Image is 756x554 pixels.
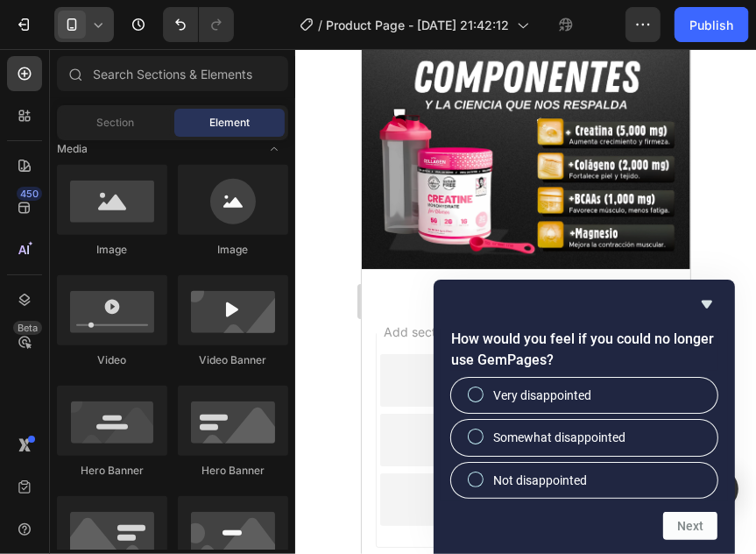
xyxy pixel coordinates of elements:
button: Hide survey [696,294,717,315]
span: Not disappointed [493,472,587,489]
span: Element [209,115,250,131]
div: Beta [13,321,42,335]
span: Section [97,115,135,131]
div: How would you feel if you could no longer use GemPages? [451,294,717,540]
div: Video [57,352,167,368]
span: / [319,16,323,34]
input: Search Sections & Elements [57,56,288,91]
span: Toggle open [260,135,288,163]
div: Image [178,242,288,258]
div: Undo/Redo [163,7,234,42]
div: Image [57,242,167,258]
span: Somewhat disappointed [493,429,625,446]
iframe: Design area [362,49,690,554]
button: Next question [663,512,717,540]
div: How would you feel if you could no longer use GemPages? [451,378,717,498]
div: Hero Banner [178,463,288,479]
button: Publish [675,7,748,42]
span: Very disappointed [493,387,591,404]
div: Hero Banner [57,463,167,479]
span: Product Page - [DATE] 21:42:12 [327,16,510,34]
span: Media [57,141,88,157]
h2: How would you feel if you could no longer use GemPages? [451,329,717,371]
div: 450 [17,187,42,201]
div: Video Banner [178,352,288,368]
div: Publish [689,16,733,34]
